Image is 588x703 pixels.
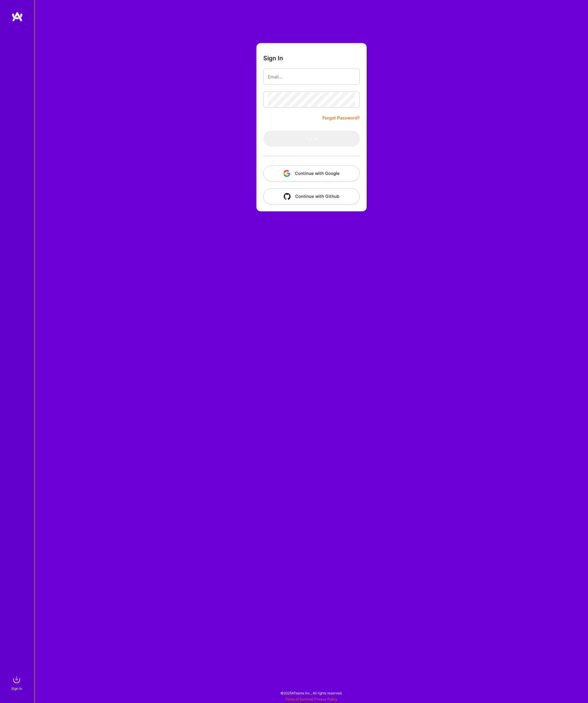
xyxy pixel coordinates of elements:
[263,188,360,204] button: Continue with Github
[285,697,312,701] a: Terms of Service
[11,674,22,685] img: sign in
[322,115,360,121] a: Forgot Password?
[12,674,22,692] a: sign inSign In
[283,170,290,177] img: icon
[314,697,337,701] a: Privacy Policy
[285,697,337,701] span: |
[263,165,360,181] button: Continue with Google
[263,55,283,62] h3: Sign In
[11,11,23,22] img: logo
[34,686,588,700] div: © 2025 ATeams Inc., All rights reserved.
[263,131,360,147] button: Sign In
[268,69,355,84] input: Email...
[11,685,22,692] div: Sign In
[284,193,291,200] img: icon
